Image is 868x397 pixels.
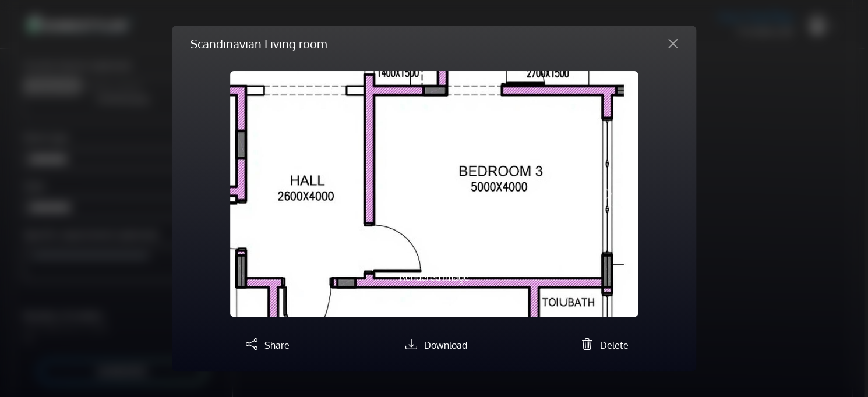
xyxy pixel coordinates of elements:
a: Share [241,339,290,351]
button: Slide 2 [436,294,453,307]
img: homestyler-20250811-1-ylgpue.jpg [230,71,638,317]
button: Slide 1 [415,294,432,307]
button: Close [659,34,687,53]
button: Delete [577,335,629,353]
p: Rendered image [291,270,577,284]
span: Delete [600,339,629,351]
span: Share [264,339,290,351]
span: Download [424,339,467,351]
h5: Scandinavian Living room [190,35,327,52]
a: Download [401,339,467,351]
